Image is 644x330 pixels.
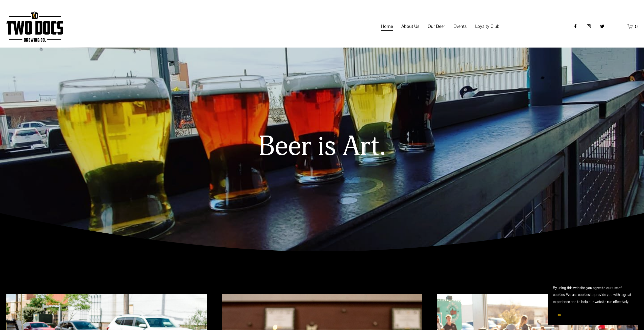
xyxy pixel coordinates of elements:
[453,21,467,31] a: folder dropdown
[600,24,605,29] a: twitter-unauth
[428,22,445,31] span: Our Beer
[145,131,499,162] h1: Beer is Art.
[635,24,638,29] span: 0
[557,313,561,317] span: OK
[627,23,638,30] a: 0 items in cart
[401,22,419,31] span: About Us
[453,22,467,31] span: Events
[548,279,639,325] section: Cookie banner
[475,22,500,31] span: Loyalty Club
[401,21,419,31] a: folder dropdown
[475,21,500,31] a: folder dropdown
[553,310,565,320] button: OK
[6,11,63,42] img: Two Docs Brewing Co.
[428,21,445,31] a: folder dropdown
[553,284,634,305] p: By using this website, you agree to our use of cookies. We use cookies to provide you with a grea...
[381,21,393,31] a: Home
[586,24,591,29] a: instagram-unauth
[573,24,578,29] a: Facebook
